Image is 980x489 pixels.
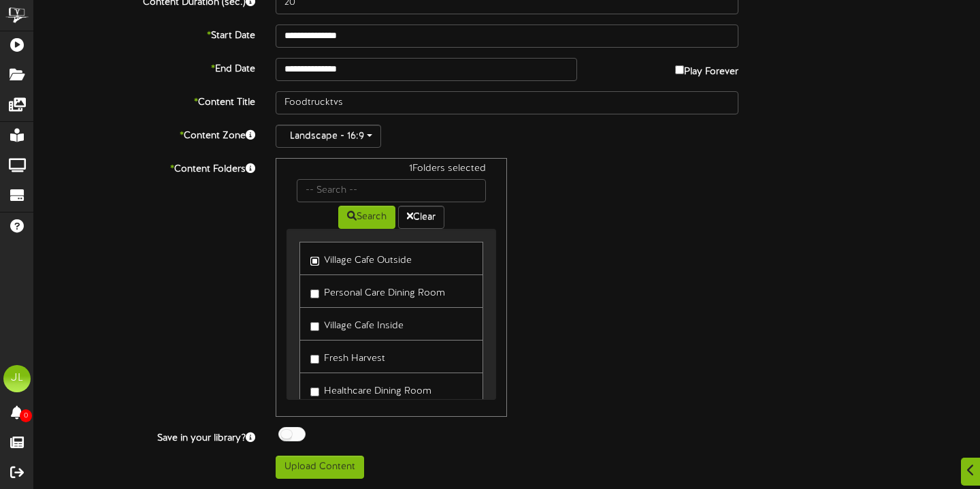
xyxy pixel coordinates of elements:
input: Fresh Harvest [310,355,319,364]
label: Personal Care Dining Room [310,282,445,300]
div: 1 Folders selected [287,162,496,179]
input: -- Search -- [297,179,486,202]
button: Clear [398,206,444,229]
input: Title of this Content [276,91,738,114]
span: 0 [20,409,32,422]
label: End Date [24,58,265,76]
button: Landscape - 16:9 [276,125,381,148]
button: Search [338,206,395,229]
input: Village Cafe Inside [310,322,319,331]
label: Play Forever [675,58,738,79]
label: Content Folders [24,158,265,176]
label: Village Cafe Inside [310,315,404,333]
label: Village Cafe Outside [310,249,412,268]
label: Content Title [24,91,265,110]
label: Start Date [24,25,265,43]
div: JL [3,365,31,392]
input: Play Forever [675,65,684,74]
input: Healthcare Dining Room [310,388,319,396]
label: Healthcare Dining Room [310,380,431,398]
label: Save in your library? [24,427,265,445]
input: Village Cafe Outside [310,257,319,266]
label: Fresh Harvest [310,347,385,366]
button: Upload Content [276,456,364,479]
input: Personal Care Dining Room [310,289,319,298]
label: Content Zone [24,125,265,143]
